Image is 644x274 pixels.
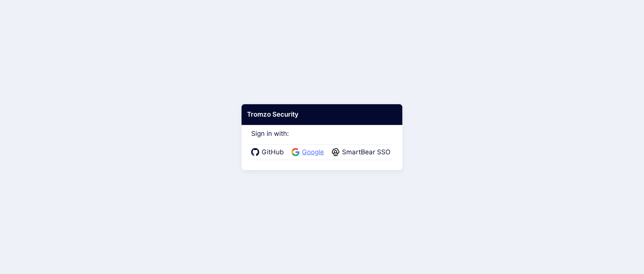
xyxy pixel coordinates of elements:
span: GitHub [259,147,286,157]
span: SmartBear SSO [340,147,393,157]
span: Google [300,147,326,157]
div: Sign in with: [251,119,393,160]
a: Google [292,147,326,157]
a: SmartBear SSO [332,147,393,157]
div: Tromzo Security [242,104,402,125]
a: GitHub [251,147,286,157]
